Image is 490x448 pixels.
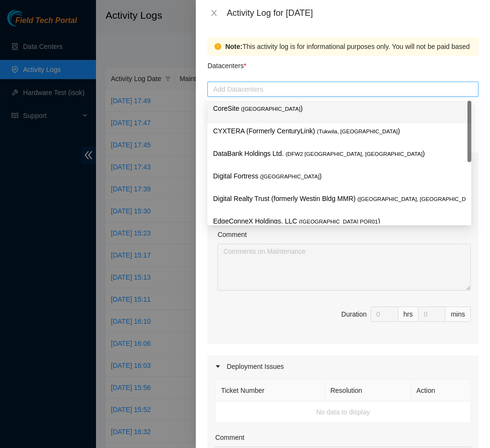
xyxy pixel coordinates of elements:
[241,106,300,112] span: ( [GEOGRAPHIC_DATA]
[213,103,466,114] p: CoreSite )
[325,380,411,401] th: Resolution
[225,41,242,52] strong: Note:
[445,307,471,322] div: mins
[260,174,320,179] span: ( [GEOGRAPHIC_DATA]
[207,9,221,18] button: Close
[215,43,221,50] span: exclamation-circle
[215,401,471,423] td: No data to display
[215,432,244,443] label: Comment
[317,129,398,134] span: ( Tukwila, [GEOGRAPHIC_DATA]
[286,151,422,157] span: ( DFW2 [GEOGRAPHIC_DATA], [GEOGRAPHIC_DATA]
[227,8,478,18] div: Activity Log for [DATE]
[341,309,367,319] div: Duration
[207,355,478,377] div: Deployment Issues
[207,56,246,71] p: Datacenters
[213,216,466,227] p: EdgeConneX Holdings, LLC )
[217,244,471,291] textarea: Comment
[217,229,247,240] label: Comment
[299,219,378,224] span: ( [GEOGRAPHIC_DATA] POR01
[213,171,466,182] p: Digital Fortress )
[213,126,466,137] p: CYXTERA (Formerly CenturyLink) )
[213,193,466,204] p: Digital Realty Trust (formerly Westin Bldg MMR) )
[411,380,471,401] th: Action
[215,380,325,401] th: Ticket Number
[210,9,218,17] span: close
[213,148,466,159] p: DataBank Holdings Ltd. )
[398,307,418,322] div: hrs
[215,364,221,369] span: caret-right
